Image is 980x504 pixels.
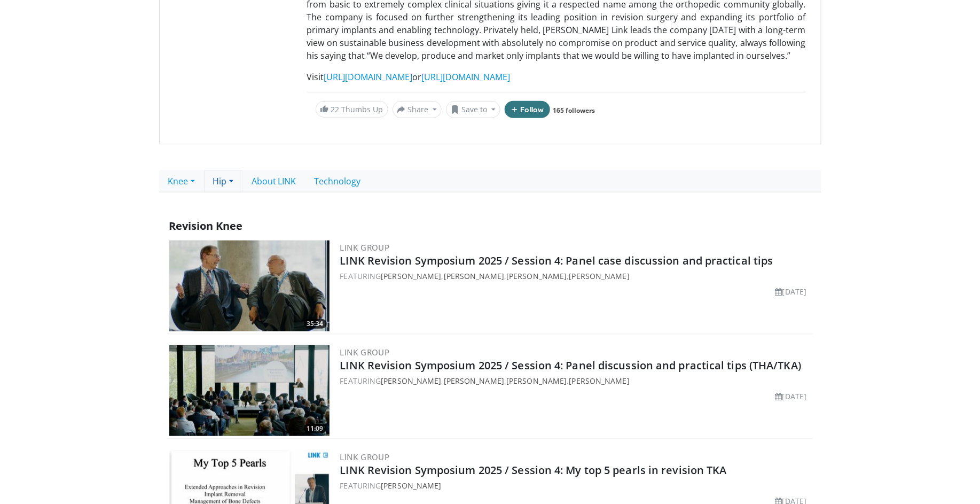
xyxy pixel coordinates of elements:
a: [URL][DOMAIN_NAME] [422,71,511,83]
a: 11:09 [169,345,330,436]
span: Revision Knee [169,219,243,233]
button: Share [393,101,442,118]
a: LINK Group [340,452,390,462]
a: [PERSON_NAME] [381,480,441,491]
div: FEATURING [340,480,811,491]
a: LINK Revision Symposium 2025 / Session 4: Panel case discussion and practical tips [340,253,773,268]
a: LINK Group [340,242,390,253]
p: Visit or [307,71,806,83]
a: Hip [204,170,242,192]
div: FEATURING , , , [340,375,811,386]
span: 11:09 [304,424,327,433]
a: LINK Revision Symposium 2025 / Session 4: Panel discussion and practical tips (THA/TKA) [340,358,802,373]
a: [PERSON_NAME] [506,376,567,386]
img: f763ad4d-af6c-432c-8f2b-c2daf47df9ae.300x170_q85_crop-smart_upscale.jpg [169,241,330,331]
a: 35:34 [169,241,330,331]
li: [DATE] [775,286,807,297]
a: 22 Thumbs Up [316,101,388,118]
a: [PERSON_NAME] [381,376,441,386]
a: [PERSON_NAME] [569,376,630,386]
span: 22 [331,104,340,114]
a: Technology [305,170,370,192]
a: [PERSON_NAME] [381,271,441,281]
img: 3128cf5b-6dc8-4dae-abb7-16a45176600d.300x170_q85_crop-smart_upscale.jpg [169,345,330,436]
a: [PERSON_NAME] [444,376,504,386]
a: 165 followers [553,106,595,115]
span: 35:34 [304,319,327,329]
a: LINK Revision Symposium 2025 / Session 4: My top 5 pearls in revision TKA [340,463,727,477]
div: FEATURING , , , [340,270,811,282]
a: [PERSON_NAME] [444,271,504,281]
a: LINK Group [340,347,390,358]
button: Save to [446,101,500,118]
a: [PERSON_NAME] [569,271,630,281]
a: About LINK [242,170,305,192]
a: Knee [159,170,204,192]
button: Follow [505,101,551,118]
a: [URL][DOMAIN_NAME] [324,71,413,83]
a: [PERSON_NAME] [506,271,567,281]
li: [DATE] [775,391,807,402]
